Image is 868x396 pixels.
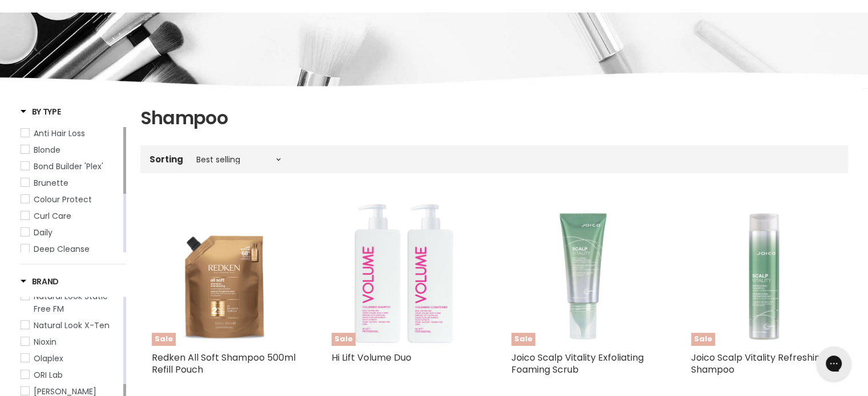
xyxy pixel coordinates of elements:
span: Brunette [34,177,68,189]
a: Natural Look Static Free FM [21,290,121,315]
span: Daily [34,227,53,238]
a: Redken All Soft Shampoo 500ml Refill PouchSale [152,201,297,346]
span: Olaplex [34,353,63,364]
a: Blonde [21,144,121,156]
img: Joico Scalp Vitality Exfoliating Foaming Scrub [511,201,657,346]
span: Natural Look X-Ten [34,320,110,331]
h3: By Type [21,106,61,117]
a: Joico Scalp Vitality Refreshing ShampooSale [691,201,837,346]
span: Sale [332,333,356,346]
a: Bond Builder 'Plex' [21,160,121,173]
a: Hi Lift Volume DuoSale [332,201,477,346]
img: Joico Scalp Vitality Refreshing Shampoo [691,201,837,346]
img: Redken All Soft Shampoo 500ml Refill Pouch [152,201,297,346]
iframe: Gorgias live chat messenger [811,342,857,385]
a: Curl Care [21,210,121,222]
span: ORI Lab [34,369,63,381]
a: Natural Look X-Ten [21,319,121,332]
span: Colour Protect [34,194,92,205]
img: Hi Lift Volume Duo [332,201,477,346]
span: Curl Care [34,210,71,222]
span: Anti Hair Loss [34,128,85,139]
a: Joico Scalp Vitality Exfoliating Foaming ScrubSale [511,201,657,346]
span: Nioxin [34,336,56,348]
span: Blonde [34,144,60,156]
a: Olaplex [21,352,121,365]
h3: Brand [21,276,59,287]
a: Brunette [21,177,121,189]
a: ORI Lab [21,369,121,381]
a: Redken All Soft Shampoo 500ml Refill Pouch [152,351,296,376]
h1: Shampoo [140,106,848,130]
span: Sale [152,333,176,346]
a: Joico Scalp Vitality Refreshing Shampoo [691,351,826,376]
a: Hi Lift Volume Duo [332,351,411,364]
span: Deep Cleanse [34,243,90,255]
a: Colour Protect [21,193,121,206]
a: Deep Cleanse [21,243,121,255]
span: Natural Look Static Free FM [34,291,108,315]
a: Anti Hair Loss [21,127,121,140]
label: Sorting [150,154,183,164]
span: Sale [511,333,535,346]
a: Daily [21,226,121,239]
a: Nioxin [21,336,121,348]
span: Sale [691,333,715,346]
a: Joico Scalp Vitality Exfoliating Foaming Scrub [511,351,644,376]
span: Bond Builder 'Plex' [34,161,103,172]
